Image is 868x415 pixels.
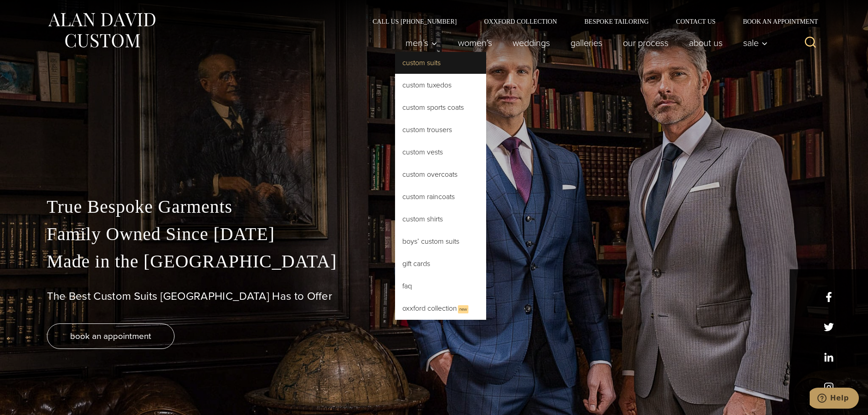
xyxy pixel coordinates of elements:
[458,305,468,313] span: New
[395,34,772,52] nav: Primary Navigation
[359,18,471,25] a: Call Us [PHONE_NUMBER]
[395,186,486,208] a: Custom Raincoats
[395,208,486,230] a: Custom Shirts
[395,297,486,320] a: Oxxford CollectionNew
[359,18,822,25] nav: Secondary Navigation
[395,164,486,185] a: Custom Overcoats
[570,18,662,25] a: Bespoke Tailoring
[395,97,486,118] a: Custom Sports Coats
[810,388,859,410] iframe: Opens a widget where you can chat to one of our agents
[70,329,151,343] span: book an appointment
[47,323,175,349] a: book an appointment
[678,34,733,52] a: About Us
[395,253,486,275] a: Gift Cards
[502,34,560,52] a: weddings
[395,34,447,52] button: Men’s sub menu toggle
[395,141,486,163] a: Custom Vests
[663,18,729,25] a: Contact Us
[733,34,772,52] button: Sale sub menu toggle
[395,231,486,252] a: Boys’ Custom Suits
[47,290,822,303] h1: The Best Custom Suits [GEOGRAPHIC_DATA] Has to Offer
[395,119,486,141] a: Custom Trousers
[470,18,570,25] a: Oxxford Collection
[47,10,156,51] img: Alan David Custom
[395,52,486,74] a: Custom Suits
[395,275,486,297] a: FAQ
[612,34,678,52] a: Our Process
[395,74,486,96] a: Custom Tuxedos
[560,34,612,52] a: Galleries
[800,32,822,54] button: View Search Form
[47,193,822,275] p: True Bespoke Garments Family Owned Since [DATE] Made in the [GEOGRAPHIC_DATA]
[729,18,821,25] a: Book an Appointment
[447,34,502,52] a: Women’s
